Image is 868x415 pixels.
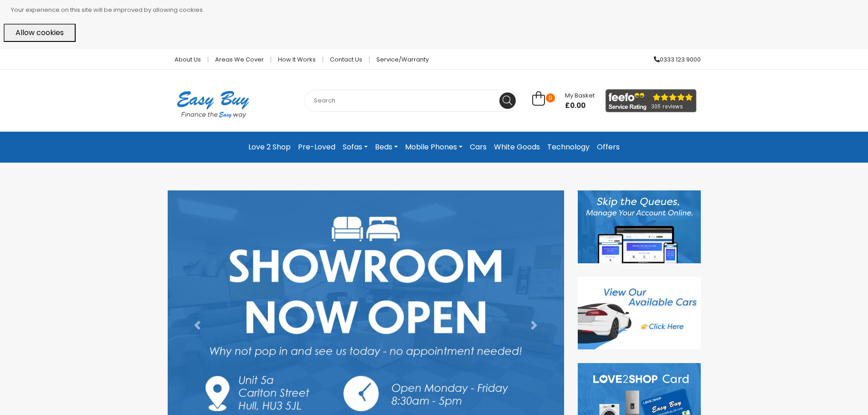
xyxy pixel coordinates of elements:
[323,56,370,62] a: Contact Us
[565,101,595,110] span: £0.00
[593,139,623,155] a: Offers
[466,139,490,155] a: Cars
[168,79,258,130] img: Easy Buy
[294,139,339,155] a: Pre-Loved
[401,139,466,155] a: Mobile Phones
[11,4,864,16] p: Your experience on this site will be improved by allowing cookies.
[565,91,595,100] span: My Basket
[532,96,595,107] a: 0 My Basket £0.00
[304,90,519,112] input: Search
[271,56,323,62] a: How it works
[370,56,429,62] a: Service/Warranty
[647,56,701,62] a: 0333 123 9000
[490,139,544,155] a: White Goods
[168,56,208,62] a: About Us
[371,139,401,155] a: Beds
[339,139,371,155] a: Sofas
[606,89,697,113] img: feefo_logo
[4,24,76,42] button: Allow cookies
[544,139,593,155] a: Technology
[578,277,701,350] img: Cars
[546,93,555,102] span: 0
[245,139,294,155] a: Love 2 Shop
[208,56,271,62] a: Areas we cover
[578,190,701,263] img: Discover our App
